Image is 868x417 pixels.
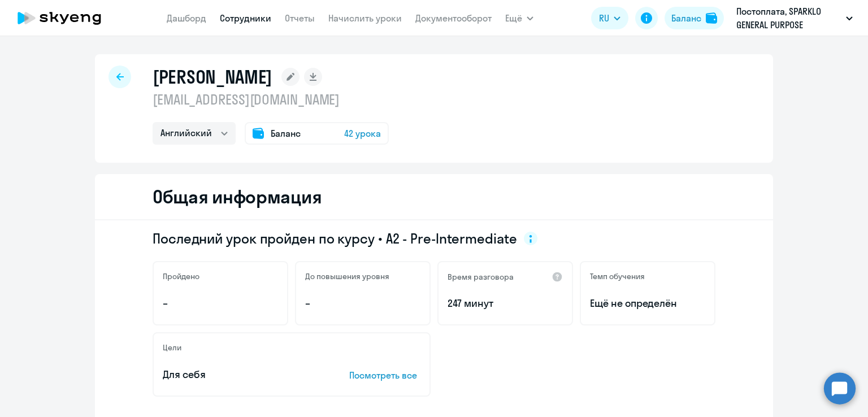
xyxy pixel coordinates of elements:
a: Отчеты [285,12,315,24]
span: 42 урока [344,127,381,140]
div: Баланс [671,11,701,25]
h5: До повышения уровня [305,271,389,281]
button: RU [591,7,628,29]
button: Постоплата, SPARKLO GENERAL PURPOSE MACHINERY PARTS MANUFACTURING LLC [731,5,858,32]
p: 247 минут [448,296,563,311]
button: Ещё [505,7,533,29]
h2: Общая информация [153,185,322,208]
button: Балансbalance [665,7,724,29]
p: [EMAIL_ADDRESS][DOMAIN_NAME] [153,90,389,108]
p: – [305,296,420,311]
p: – [163,296,278,311]
h5: Темп обучения [590,271,645,281]
h5: Пройдено [163,271,199,281]
p: Для себя [163,367,314,382]
span: RU [599,11,609,25]
h5: Время разговора [448,272,514,282]
a: Дашборд [167,12,206,24]
h5: Цели [163,342,181,353]
a: Сотрудники [220,12,271,24]
span: Баланс [271,127,301,140]
span: Ещё [505,11,522,25]
a: Начислить уроки [328,12,402,24]
span: Ещё не определён [590,296,705,311]
p: Постоплата, SPARKLO GENERAL PURPOSE MACHINERY PARTS MANUFACTURING LLC [736,5,841,32]
h1: [PERSON_NAME] [153,66,272,88]
p: Посмотреть все [349,368,420,382]
span: Последний урок пройден по курсу • A2 - Pre-Intermediate [153,229,517,247]
img: balance [706,12,717,24]
a: Документооборот [415,12,492,24]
